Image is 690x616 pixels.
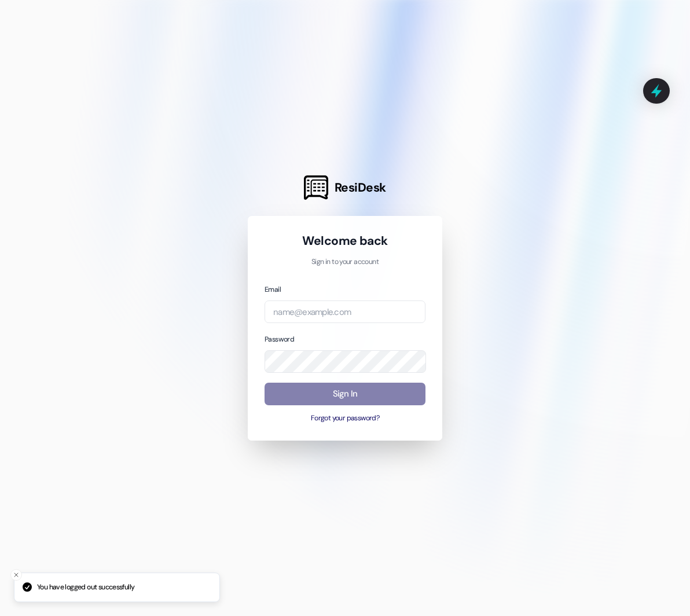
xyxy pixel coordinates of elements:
button: Sign In [265,383,425,405]
label: Password [265,335,294,344]
img: ResiDesk Logo [304,175,328,200]
input: name@example.com [265,300,425,323]
h1: Welcome back [265,233,425,249]
p: Sign in to your account [265,257,425,267]
button: Close toast [10,569,22,581]
label: Email [265,285,281,294]
p: You have logged out successfully [37,582,134,593]
button: Forgot your password? [265,413,425,424]
span: ResiDesk [335,179,386,196]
